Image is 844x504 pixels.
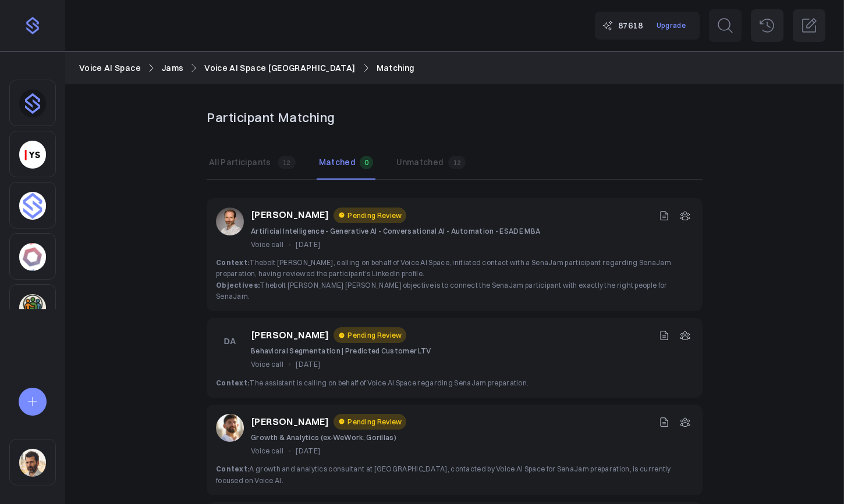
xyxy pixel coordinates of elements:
span: [DATE] [296,239,320,250]
img: DA [216,327,244,355]
img: yorkseed.co [19,141,46,169]
a: Upgrade [650,16,693,34]
a: Matching [377,62,414,74]
button: Unmatched12 [394,146,468,179]
img: dhnou9yomun9587rl8johsq6w6vr [19,90,46,117]
strong: Context: [216,378,249,387]
button: Pending Review [334,414,406,430]
span: The assistant is calling on behalf of Voice AI Space regarding SenaJam preparation. [216,378,529,387]
a: [PERSON_NAME] [251,328,329,343]
img: 4sptar4mobdn0q43dsu7jy32kx6j [19,192,46,220]
span: 87618 [618,19,643,32]
strong: Objectives: [216,281,260,289]
img: 7ef7dad9d4cf85861ce19cf67d59d78c98a2c8dd.jpg [216,208,244,235]
a: [PERSON_NAME] [251,414,329,430]
span: Voice call [251,445,283,456]
span: • [288,445,291,456]
nav: Tabs [207,146,703,179]
span: • [288,359,291,370]
span: [DATE] [296,445,320,456]
button: All Participants 12 [207,146,298,179]
span: 12 [278,156,296,169]
p: All Participants [209,157,271,167]
a: Voice AI Space [79,62,141,74]
button: Pending Review [334,208,406,223]
span: Voice call [251,359,283,370]
img: sqr4epb0z8e5jm577i6jxqftq3ng [19,449,46,477]
span: 0 [360,156,373,169]
strong: Context: [216,464,249,473]
a: [PERSON_NAME] [251,208,329,223]
img: 39163967ef0298a610be94f09e8280f035a73899.jpg [216,414,244,442]
span: A growth and analytics consultant at [GEOGRAPHIC_DATA], contacted by Voice AI Space for SenaJam p... [216,464,671,484]
span: Thebolt [PERSON_NAME], calling on behalf of Voice AI Space, initiated contact with a SenaJam part... [216,258,671,278]
span: Thebolt [PERSON_NAME] [PERSON_NAME] objective is to connect the SenaJam participant with exactly ... [216,281,667,301]
img: purple-logo-18f04229334c5639164ff563510a1dba46e1211543e89c7069427642f6c28bac.png [23,16,42,35]
img: 3pj2efuqyeig3cua8agrd6atck9r [19,294,46,322]
span: Voice call [251,239,283,250]
button: Matched0 [317,146,376,179]
p: Artificial Intelligence - Generative AI - Conversational AI - Automation - ESADE MBA [251,226,540,237]
a: Jams [162,62,183,74]
strong: Context: [216,258,249,267]
span: • [288,239,291,250]
button: Pending Review [334,327,406,343]
img: 4hc3xb4og75h35779zhp6duy5ffo [19,243,46,271]
span: [DATE] [296,359,320,370]
a: Voice AI Space [GEOGRAPHIC_DATA] [204,62,355,74]
span: 12 [448,156,466,169]
nav: Breadcrumb [79,62,830,74]
p: Behavioral Segmentation | Predicted Customer LTV [251,345,431,356]
h1: Participant Matching [207,108,703,128]
p: Growth & Analytics (ex-WeWork, Gorillas) [251,432,406,443]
